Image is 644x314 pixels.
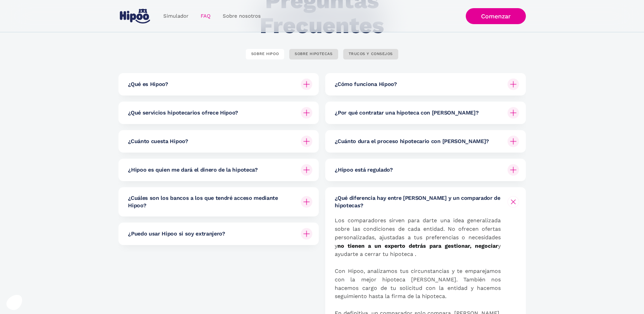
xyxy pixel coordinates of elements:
[335,166,392,174] h6: ¿Hipoo está regulado?
[335,138,489,145] h6: ¿Cuánto dura el proceso hipotecario con [PERSON_NAME]?
[251,52,279,57] div: SOBRE HIPOO
[295,52,332,57] div: SOBRE HIPOTECAS
[128,194,295,210] h6: ¿Cuáles son los bancos a los que tendré acceso mediante Hipoo?
[337,243,498,249] strong: no tienen a un experto detrás para gestionar, negociar
[335,194,502,210] h6: ¿Qué diferencia hay entre [PERSON_NAME] y un comparador de hipotecas?
[335,81,397,88] h6: ¿Cómo funciona Hipoo?
[466,8,526,24] a: Comenzar
[195,10,217,23] a: FAQ
[128,81,168,88] h6: ¿Qué es Hipoo?
[118,6,152,26] a: home
[217,10,267,23] a: Sobre nosotros
[128,138,188,145] h6: ¿Cuánto cuesta Hipoo?
[335,109,478,117] h6: ¿Por qué contratar una hipoteca con [PERSON_NAME]?
[128,166,257,174] h6: ¿Hipoo es quien me dará el dinero de la hipoteca?
[128,230,225,238] h6: ¿Puedo usar Hipoo si soy extranjero?
[128,109,238,117] h6: ¿Qué servicios hipotecarios ofrece Hipoo?
[157,10,195,23] a: Simulador
[349,52,393,57] div: TRUCOS Y CONSEJOS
